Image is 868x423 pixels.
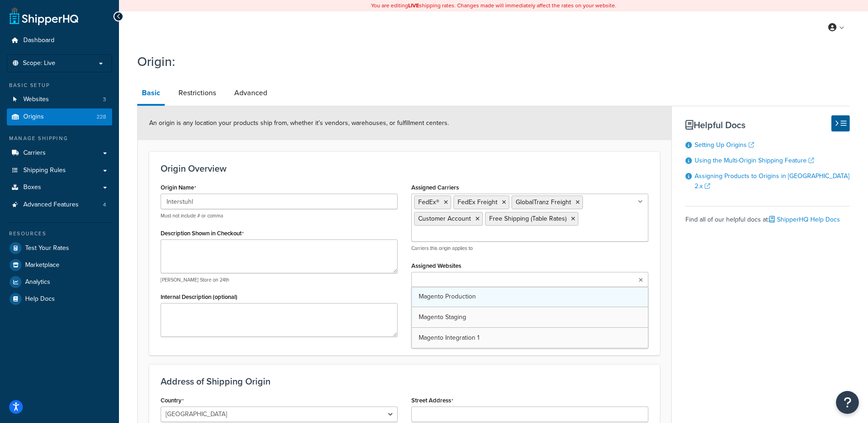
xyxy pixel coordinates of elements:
[7,108,112,125] a: Origins228
[149,118,449,128] span: An origin is any location your products ship from, whether it’s vendors, warehouses, or fulfillme...
[408,1,419,10] b: LIVE
[23,149,46,157] span: Carriers
[7,135,112,142] div: Manage Shipping
[7,145,112,162] a: Carriers
[412,328,648,348] a: Magento Integration 1
[25,295,55,303] span: Help Docs
[161,163,648,174] h3: Origin Overview
[7,91,112,108] a: Websites3
[7,81,112,89] div: Basic Setup
[23,201,79,209] span: Advanced Features
[411,397,453,404] label: Street Address
[418,214,471,223] span: Customer Account
[137,53,838,70] h1: Origin:
[695,171,849,191] a: Assigning Products to Origins in [GEOGRAPHIC_DATA] 2.x
[25,278,50,286] span: Analytics
[7,108,112,125] li: Origins
[695,140,754,150] a: Setting Up Origins
[7,196,112,213] li: Advanced Features
[685,206,850,226] div: Find all of our helpful docs at:
[161,212,398,219] p: Must not include # or comma
[695,156,814,165] a: Using the Multi-Origin Shipping Feature
[103,96,106,103] span: 3
[7,162,112,179] a: Shipping Rules
[516,197,571,207] span: GlobalTranz Freight
[411,184,459,191] label: Assigned Carriers
[411,245,648,252] p: Carriers this origin applies to
[418,197,439,207] span: FedEx®
[103,201,106,209] span: 4
[458,197,497,207] span: FedEx Freight
[7,230,112,238] div: Resources
[7,179,112,196] a: Boxes
[161,277,398,283] p: [PERSON_NAME] Store on 24th
[25,244,69,252] span: Test Your Rates
[7,274,112,290] a: Analytics
[419,312,466,322] span: Magento Staging
[769,215,840,224] a: ShipperHQ Help Docs
[419,292,476,301] span: Magento Production
[7,240,112,256] a: Test Your Rates
[23,96,49,103] span: Websites
[419,333,480,342] span: Magento Integration 1
[137,82,165,106] a: Basic
[412,287,648,307] a: Magento Production
[411,262,461,269] label: Assigned Websites
[7,91,112,108] li: Websites
[831,115,850,131] button: Hide Help Docs
[161,184,196,191] label: Origin Name
[161,376,648,386] h3: Address of Shipping Origin
[685,120,850,130] h3: Helpful Docs
[23,167,66,174] span: Shipping Rules
[489,214,566,223] span: Free Shipping (Table Rates)
[230,82,272,104] a: Advanced
[23,184,41,191] span: Boxes
[23,37,54,44] span: Dashboard
[23,60,55,67] span: Scope: Live
[23,113,44,121] span: Origins
[7,291,112,307] a: Help Docs
[7,196,112,213] a: Advanced Features4
[836,391,859,414] button: Open Resource Center
[97,113,106,121] span: 228
[25,261,59,269] span: Marketplace
[7,32,112,49] a: Dashboard
[7,257,112,273] a: Marketplace
[161,397,184,404] label: Country
[412,307,648,327] a: Magento Staging
[161,230,244,237] label: Description Shown in Checkout
[174,82,221,104] a: Restrictions
[161,293,237,300] label: Internal Description (optional)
